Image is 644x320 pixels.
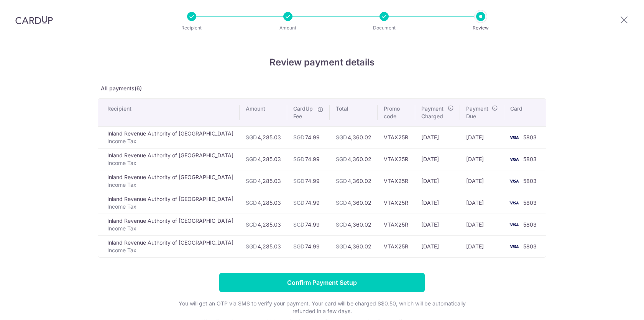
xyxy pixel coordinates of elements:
[336,134,347,140] span: SGD
[415,126,460,148] td: [DATE]
[523,243,537,250] span: 5803
[415,235,460,257] td: [DATE]
[98,56,546,69] h4: Review payment details
[287,170,330,192] td: 74.99
[246,134,257,140] span: SGD
[378,126,415,148] td: VTAX25R
[98,235,240,257] td: Inland Revenue Authority of [GEOGRAPHIC_DATA]
[504,99,546,126] th: Card
[107,225,233,232] p: Income Tax
[287,235,330,257] td: 74.99
[336,156,347,162] span: SGD
[460,214,504,235] td: [DATE]
[293,134,304,140] span: SGD
[240,235,287,257] td: 4,285.03
[452,24,509,32] p: Review
[98,170,240,192] td: Inland Revenue Authority of [GEOGRAPHIC_DATA]
[293,243,304,250] span: SGD
[169,300,475,315] p: You will get an OTP via SMS to verify your payment. Your card will be charged S$0.50, which will ...
[246,178,257,184] span: SGD
[98,214,240,235] td: Inland Revenue Authority of [GEOGRAPHIC_DATA]
[260,24,316,32] p: Amount
[336,221,347,228] span: SGD
[460,148,504,170] td: [DATE]
[107,137,233,145] p: Income Tax
[378,170,415,192] td: VTAX25R
[246,199,257,206] span: SGD
[98,192,240,214] td: Inland Revenue Authority of [GEOGRAPHIC_DATA]
[415,214,460,235] td: [DATE]
[356,24,412,32] p: Document
[287,214,330,235] td: 74.99
[460,170,504,192] td: [DATE]
[219,273,425,292] input: Confirm Payment Setup
[378,148,415,170] td: VTAX25R
[466,105,490,120] span: Payment Due
[98,85,546,92] p: All payments(6)
[506,220,522,229] img: <span class="translation_missing" title="translation missing: en.account_steps.new_confirm_form.b...
[240,192,287,214] td: 4,285.03
[293,221,304,228] span: SGD
[246,221,257,228] span: SGD
[330,148,378,170] td: 4,360.02
[415,192,460,214] td: [DATE]
[293,156,304,162] span: SGD
[336,178,347,184] span: SGD
[523,221,537,228] span: 5803
[378,235,415,257] td: VTAX25R
[287,148,330,170] td: 74.99
[330,170,378,192] td: 4,360.02
[98,99,240,126] th: Recipient
[240,126,287,148] td: 4,285.03
[240,99,287,126] th: Amount
[506,176,522,186] img: <span class="translation_missing" title="translation missing: en.account_steps.new_confirm_form.b...
[107,247,233,254] p: Income Tax
[330,235,378,257] td: 4,360.02
[506,242,522,251] img: <span class="translation_missing" title="translation missing: en.account_steps.new_confirm_form.b...
[107,159,233,167] p: Income Tax
[523,134,537,140] span: 5803
[98,126,240,148] td: Inland Revenue Authority of [GEOGRAPHIC_DATA]
[163,24,220,32] p: Recipient
[246,243,257,250] span: SGD
[107,203,233,211] p: Income Tax
[287,126,330,148] td: 74.99
[330,99,378,126] th: Total
[293,178,304,184] span: SGD
[287,192,330,214] td: 74.99
[595,297,636,316] iframe: Opens a widget where you can find more information
[506,133,522,142] img: <span class="translation_missing" title="translation missing: en.account_steps.new_confirm_form.b...
[240,148,287,170] td: 4,285.03
[330,214,378,235] td: 4,360.02
[460,126,504,148] td: [DATE]
[330,126,378,148] td: 4,360.02
[15,15,53,24] img: CardUp
[240,214,287,235] td: 4,285.03
[246,156,257,162] span: SGD
[240,170,287,192] td: 4,285.03
[378,192,415,214] td: VTAX25R
[98,148,240,170] td: Inland Revenue Authority of [GEOGRAPHIC_DATA]
[293,199,304,206] span: SGD
[293,105,314,120] span: CardUp Fee
[415,148,460,170] td: [DATE]
[336,199,347,206] span: SGD
[336,243,347,250] span: SGD
[421,105,446,120] span: Payment Charged
[506,155,522,164] img: <span class="translation_missing" title="translation missing: en.account_steps.new_confirm_form.b...
[523,199,537,206] span: 5803
[460,192,504,214] td: [DATE]
[460,235,504,257] td: [DATE]
[378,214,415,235] td: VTAX25R
[330,192,378,214] td: 4,360.02
[378,99,415,126] th: Promo code
[506,198,522,207] img: <span class="translation_missing" title="translation missing: en.account_steps.new_confirm_form.b...
[523,156,537,162] span: 5803
[523,178,537,184] span: 5803
[415,170,460,192] td: [DATE]
[107,181,233,189] p: Income Tax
